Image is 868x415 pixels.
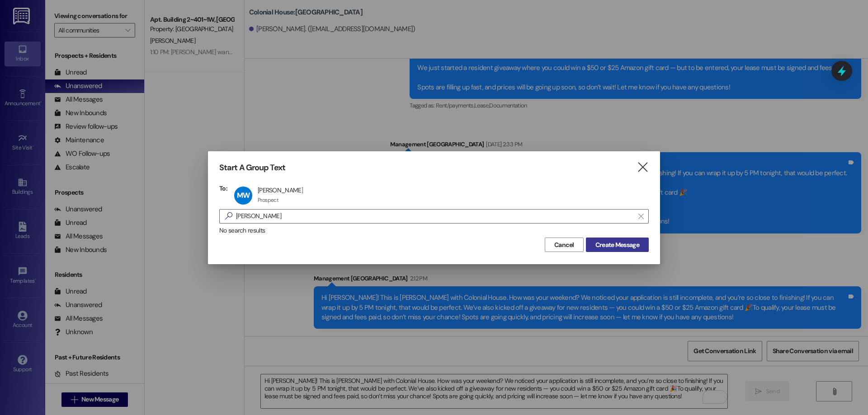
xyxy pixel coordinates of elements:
i:  [222,211,236,221]
button: Clear text [634,210,648,223]
h3: Start A Group Text [219,163,285,173]
span: Cancel [554,240,574,250]
i:  [637,163,649,172]
h3: To: [219,184,227,192]
div: Prospect [258,196,278,204]
div: No search results [219,226,649,235]
div: [PERSON_NAME] [258,186,303,194]
button: Cancel [545,238,584,252]
button: Create Message [586,238,649,252]
i:  [638,213,643,220]
span: MW [237,191,250,200]
input: Search for any contact or apartment [236,210,634,223]
span: Create Message [595,240,639,250]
